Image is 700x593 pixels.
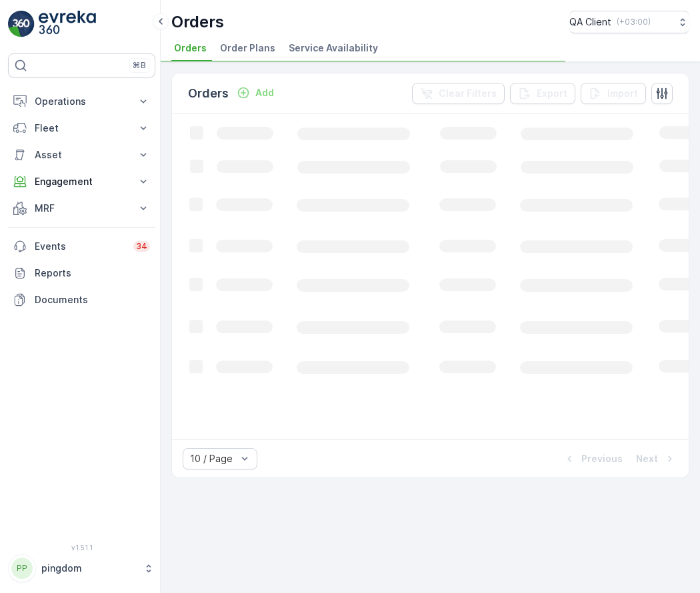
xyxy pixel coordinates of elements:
[35,95,129,108] p: Operations
[569,15,611,29] p: QA Client
[569,11,689,33] button: QA Client(+03:00)
[581,452,623,465] p: Previous
[231,85,279,101] button: Add
[439,87,497,100] p: Clear Filters
[636,452,658,465] p: Next
[35,148,129,162] p: Asset
[35,293,150,307] p: Documents
[8,115,155,142] button: Fleet
[174,41,207,55] span: Orders
[581,83,646,104] button: Import
[8,286,155,313] a: Documents
[537,87,567,100] p: Export
[11,558,33,579] div: PP
[35,202,129,215] p: MRF
[510,83,575,104] button: Export
[8,544,155,552] span: v 1.51.1
[35,122,129,135] p: Fleet
[561,451,624,467] button: Previous
[35,175,129,188] p: Engagement
[8,260,155,286] a: Reports
[8,88,155,115] button: Operations
[607,87,638,100] p: Import
[171,11,224,33] p: Orders
[412,83,505,104] button: Clear Filters
[220,41,275,55] span: Order Plans
[8,142,155,168] button: Asset
[35,266,150,280] p: Reports
[133,60,146,71] p: ⌘B
[8,11,35,37] img: logo
[8,195,155,222] button: MRF
[289,41,378,55] span: Service Availability
[35,240,125,253] p: Events
[635,451,678,467] button: Next
[617,17,651,27] p: ( +03:00 )
[188,84,229,103] p: Orders
[8,168,155,195] button: Engagement
[8,554,155,582] button: PPpingdom
[41,562,137,575] p: pingdom
[255,86,274,100] p: Add
[39,11,96,37] img: logo_light-DOdMpM7g.png
[136,241,147,252] p: 34
[8,233,155,260] a: Events34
